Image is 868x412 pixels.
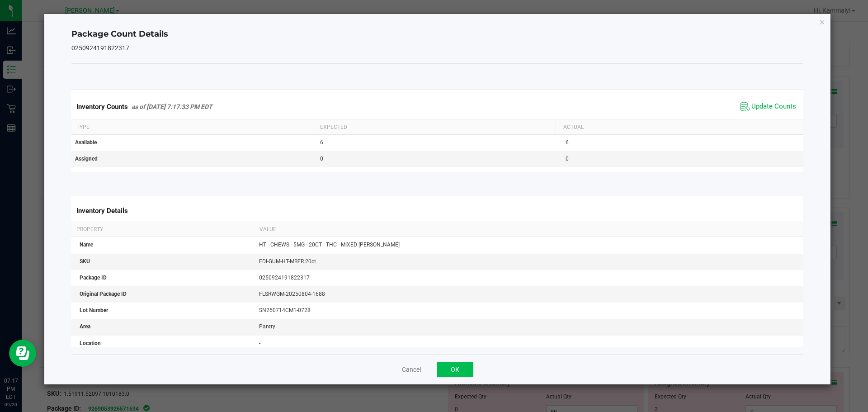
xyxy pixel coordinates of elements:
[819,16,826,27] button: Close
[566,139,569,146] span: 6
[259,226,276,232] span: Value
[320,139,323,146] span: 6
[80,275,107,281] span: Package ID
[80,258,90,265] span: SKU
[259,242,400,248] span: HT - CHEWS - 5MG - 20CT - THC - MIXED [PERSON_NAME]
[402,365,421,374] button: Cancel
[566,156,569,162] span: 0
[76,207,128,215] span: Inventory Details
[320,156,323,162] span: 0
[80,307,108,313] span: Lot Number
[259,340,260,346] span: -
[259,291,325,297] span: FLSRWGM-20250804-1688
[76,103,128,111] span: Inventory Counts
[751,102,796,111] span: Update Counts
[259,275,310,281] span: 0250924191822317
[259,307,311,313] span: SN250714CM1-0728
[563,124,584,130] span: Actual
[132,103,212,110] span: as of [DATE] 7:17:33 PM EDT
[71,28,804,40] h4: Package Count Details
[80,323,90,330] span: Area
[320,124,347,130] span: Expected
[259,323,275,330] span: Pantry
[9,340,36,367] iframe: Resource center
[76,226,103,232] span: Property
[437,362,473,377] button: OK
[75,139,97,146] span: Available
[259,258,316,265] span: EDI-GUM-HT-MBER.20ct
[80,242,93,248] span: Name
[80,291,127,297] span: Original Package ID
[75,156,98,162] span: Assigned
[80,340,101,346] span: Location
[76,124,90,130] span: Type
[71,45,804,52] h5: 0250924191822317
